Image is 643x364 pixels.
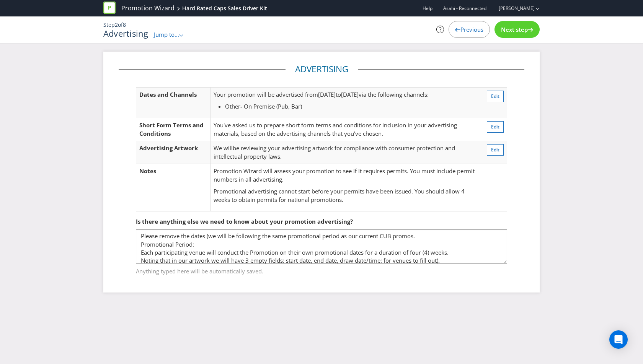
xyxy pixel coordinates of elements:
a: Promotion Wizard [121,4,175,13]
span: Edit [491,93,499,99]
span: We will [214,144,233,152]
span: Next step [501,26,528,33]
span: Step [103,21,115,28]
span: be reviewing your advertising artwork for compliance with consumer protection and intellectual pr... [214,144,455,160]
legend: Advertising [286,63,358,75]
span: Is there anything else we need to know about your promotion advertising? [136,218,353,225]
div: Open Intercom Messenger [609,330,628,349]
td: Short Form Terms and Conditions [136,118,211,141]
span: Other [225,102,240,110]
span: Previous [460,26,483,33]
span: Edit [491,146,499,153]
span: 2 [115,21,118,28]
span: [DATE] [318,91,336,98]
td: Notes [136,164,211,211]
span: of [118,21,123,28]
a: Help [423,5,432,11]
td: Advertising Artwork [136,141,211,164]
span: Edit [491,123,499,130]
span: to [336,91,341,98]
span: via the following channels: [359,91,429,98]
span: 8 [123,21,126,28]
span: Jump to... [154,31,179,38]
textarea: Please remove the dates (we will be following the same promotional period as our current CUB prom... [136,229,507,264]
span: - On Premise (Pub, Bar) [240,102,302,110]
span: You've asked us to prepare short form terms and conditions for inclusion in your advertising mate... [214,121,457,137]
div: Hard Rated Caps Sales Driver Kit [182,5,267,12]
h1: Advertising [103,29,148,38]
span: Your promotion will be advertised from [214,91,318,98]
button: Edit [487,144,504,156]
span: Asahi - Reconnected [443,5,486,11]
p: Promotional advertising cannot start before your permits have been issued. You should allow 4 wee... [214,187,476,204]
button: Edit [487,91,504,102]
a: [PERSON_NAME] [491,5,535,11]
span: Anything typed here will be automatically saved. [136,264,507,275]
p: Promotion Wizard will assess your promotion to see if it requires permits. You must include permi... [214,167,476,184]
button: Edit [487,121,504,133]
td: Dates and Channels [136,87,211,118]
span: [DATE] [341,91,359,98]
